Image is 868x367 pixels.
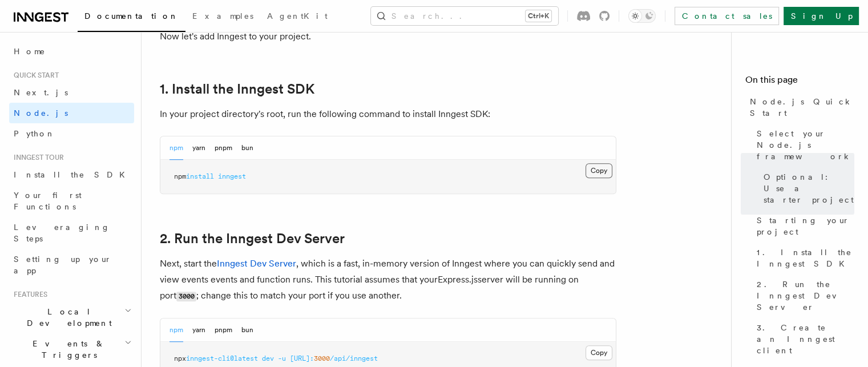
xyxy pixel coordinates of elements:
[14,170,132,179] span: Install the SDK
[757,247,854,269] span: 1. Install the Inngest SDK
[9,185,134,217] a: Your first Functions
[745,91,854,123] a: Node.js Quick Start
[218,172,246,180] span: inngest
[262,354,274,362] span: dev
[764,171,854,205] span: Optional: Use a starter project
[9,290,47,299] span: Features
[759,167,854,210] a: Optional: Use a starter project
[9,103,134,123] a: Node.js
[14,46,46,57] span: Home
[14,255,112,275] span: Setting up your app
[169,136,183,160] button: npm
[9,301,134,333] button: Local Development
[9,82,134,103] a: Next.js
[752,123,854,167] a: Select your Node.js framework
[160,256,616,304] p: Next, start the , which is a fast, in-memory version of Inngest where you can quickly send and vi...
[192,11,253,21] span: Examples
[314,354,330,362] span: 3000
[526,10,551,22] kbd: Ctrl+K
[752,274,854,317] a: 2. Run the Inngest Dev Server
[160,29,616,45] p: Now let's add Inngest to your project.
[752,317,854,361] a: 3. Create an Inngest client
[78,3,185,32] a: Documentation
[217,258,296,269] a: Inngest Dev Server
[185,3,260,31] a: Examples
[176,292,196,301] code: 3000
[757,322,854,356] span: 3. Create an Inngest client
[752,242,854,274] a: 1. Install the Inngest SDK
[14,108,68,118] span: Node.js
[9,41,134,62] a: Home
[174,354,186,362] span: npx
[752,210,854,242] a: Starting your project
[160,231,345,247] a: 2. Run the Inngest Dev Server
[9,164,134,185] a: Install the SDK
[757,215,854,237] span: Starting your project
[586,345,612,360] button: Copy
[14,129,55,138] span: Python
[757,279,854,313] span: 2. Run the Inngest Dev Server
[267,11,328,21] span: AgentKit
[192,136,205,160] button: yarn
[757,128,854,162] span: Select your Node.js framework
[628,9,656,23] button: Toggle dark mode
[290,354,314,362] span: [URL]:
[174,172,186,180] span: npm
[784,7,859,25] a: Sign Up
[9,71,59,80] span: Quick start
[330,354,378,362] span: /api/inngest
[675,7,779,25] a: Contact sales
[260,3,334,31] a: AgentKit
[215,318,232,342] button: pnpm
[278,354,286,362] span: -u
[750,96,854,119] span: Node.js Quick Start
[241,136,253,160] button: bun
[186,354,258,362] span: inngest-cli@latest
[9,217,134,249] a: Leveraging Steps
[9,306,124,329] span: Local Development
[84,11,179,21] span: Documentation
[9,333,134,365] button: Events & Triggers
[9,153,64,162] span: Inngest tour
[169,318,183,342] button: npm
[586,163,612,178] button: Copy
[14,88,68,97] span: Next.js
[9,123,134,144] a: Python
[14,191,82,211] span: Your first Functions
[371,7,558,25] button: Search...Ctrl+K
[160,81,314,97] a: 1. Install the Inngest SDK
[745,73,854,91] h4: On this page
[192,318,205,342] button: yarn
[215,136,232,160] button: pnpm
[9,338,124,361] span: Events & Triggers
[241,318,253,342] button: bun
[9,249,134,281] a: Setting up your app
[160,106,616,122] p: In your project directory's root, run the following command to install Inngest SDK:
[186,172,214,180] span: install
[14,223,110,243] span: Leveraging Steps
